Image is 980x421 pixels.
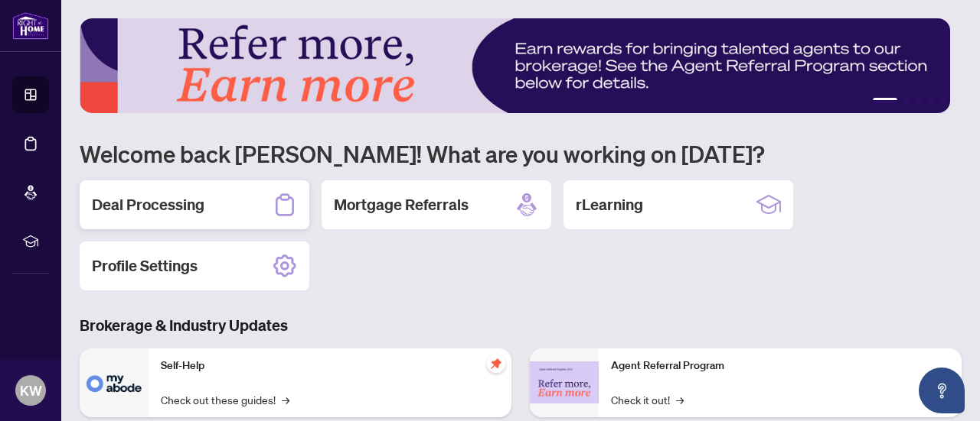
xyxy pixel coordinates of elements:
a: Check out these guides!→ [161,391,289,408]
p: Agent Referral Program [611,358,949,374]
img: Self-Help [80,348,149,417]
img: Agent Referral Program [530,361,599,403]
h2: rLearning [576,194,643,215]
h2: Deal Processing [92,194,204,215]
h2: Mortgage Referrals [334,194,469,215]
p: Self-Help [161,358,499,374]
span: KW [20,380,42,401]
h2: Profile Settings [92,255,198,277]
span: → [282,391,289,408]
button: 2 [903,98,910,104]
button: Open asap [919,368,965,413]
span: → [676,391,684,408]
button: 3 [916,98,922,104]
h1: Welcome back [PERSON_NAME]! What are you working on [DATE]? [80,139,962,168]
h3: Brokerage & Industry Updates [80,315,962,336]
a: Check it out!→ [611,391,684,408]
img: Slide 0 [80,18,950,113]
button: 1 [873,98,897,104]
span: pushpin [487,355,505,373]
img: logo [12,11,49,40]
button: 4 [928,98,934,104]
button: 5 [940,98,946,104]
